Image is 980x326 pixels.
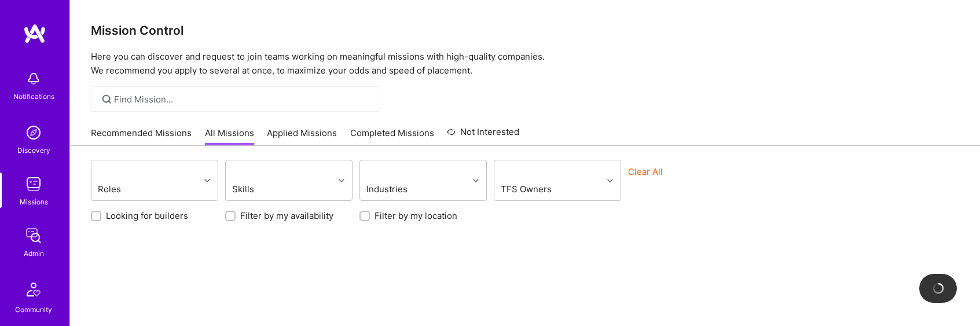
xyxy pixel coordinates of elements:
a: All Missions [205,127,254,146]
img: Community [20,276,47,303]
div: Industries [364,181,438,197]
a: Applied Missions [267,127,337,146]
div: Notifications [13,90,54,102]
img: teamwork [22,173,45,196]
label: Filter by my availability [240,210,333,222]
div: TFS Owners [498,181,577,197]
div: Discovery [17,144,50,156]
img: bell [22,67,45,90]
img: discovery [22,121,45,144]
i: icon SearchGrey [100,93,113,106]
button: Clear All [628,166,663,178]
div: Missions [20,196,48,208]
img: admin teamwork [22,224,45,247]
div: Community [15,303,52,316]
i: icon Chevron [607,178,613,184]
label: Filter by my location [375,210,457,222]
a: Not Interested [447,125,519,146]
a: Recommended Missions [91,127,192,146]
a: Completed Missions [350,127,434,146]
img: logo [23,23,46,44]
img: loading [930,281,945,296]
h3: Mission Control [91,23,959,38]
div: Skills [229,181,294,197]
label: Looking for builders [106,210,188,222]
div: Roles [95,181,160,197]
input: Find Mission... [114,93,372,105]
div: Admin [24,247,44,259]
i: icon Chevron [339,178,344,184]
i: icon Chevron [204,178,210,184]
p: Here you can discover and request to join teams working on meaningful missions with high-quality ... [91,50,959,78]
i: icon Chevron [473,178,479,184]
